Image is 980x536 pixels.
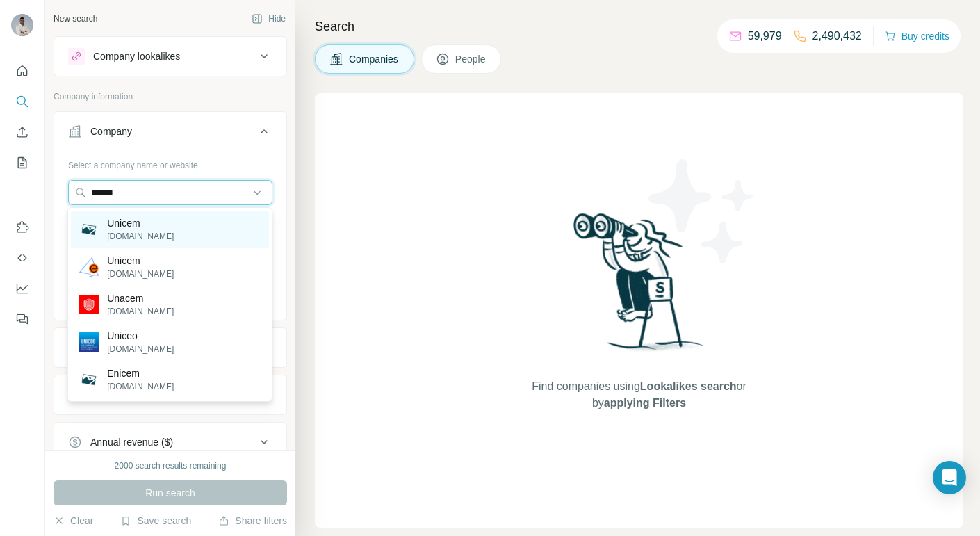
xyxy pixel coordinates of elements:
img: Surfe Illustration - Woman searching with binoculars [567,209,712,364]
div: New search [54,13,97,25]
p: 2,490,432 [812,28,862,44]
button: HQ location [54,378,286,412]
button: Company lookalikes [54,40,286,73]
button: Search [11,89,33,114]
button: Feedback [11,307,33,332]
button: Use Surfe on LinkedIn [11,215,33,240]
span: People [455,52,487,66]
button: Company [54,115,286,154]
button: Use Surfe API [11,245,33,270]
div: 2000 search results remaining [115,460,227,472]
button: Industry [54,331,286,364]
button: Save search [120,514,191,528]
p: Uniceo [107,329,174,343]
button: Hide [242,8,295,29]
h4: Search [315,17,963,36]
button: Quick start [11,58,33,83]
button: My lists [11,150,33,175]
button: Share filters [218,514,287,528]
div: Company lookalikes [93,49,180,63]
img: Surfe Illustration - Stars [639,149,765,274]
button: Dashboard [11,276,33,301]
button: Buy credits [885,26,949,46]
button: Annual revenue ($) [54,425,286,459]
button: Clear [54,514,93,528]
p: Unacem [107,291,174,305]
div: Select a company name or website [68,154,272,172]
p: Enicem [107,366,174,380]
span: applying Filters [604,397,686,409]
p: [DOMAIN_NAME] [107,305,174,318]
p: Unicem [107,254,174,268]
img: Avatar [11,14,33,36]
p: Unicem [107,216,174,230]
span: Companies [349,52,400,66]
div: Open Intercom Messenger [933,461,966,494]
span: Find companies using or by [528,378,750,412]
img: Unicem [79,257,99,277]
p: 59,979 [748,28,782,44]
p: [DOMAIN_NAME] [107,268,174,280]
button: Enrich CSV [11,120,33,145]
div: Annual revenue ($) [90,435,173,449]
p: [DOMAIN_NAME] [107,230,174,243]
span: Lookalikes search [640,380,737,392]
img: Enicem [79,370,99,389]
img: Unicem [79,220,99,239]
p: [DOMAIN_NAME] [107,380,174,393]
div: Company [90,124,132,138]
img: Unacem [79,295,99,314]
p: Company information [54,90,287,103]
p: [DOMAIN_NAME] [107,343,174,355]
img: Uniceo [79,332,99,352]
